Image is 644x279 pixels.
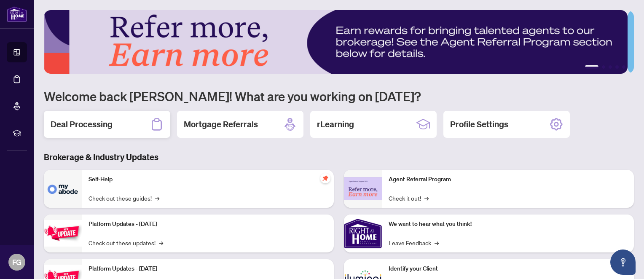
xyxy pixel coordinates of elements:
h2: Mortgage Referrals [184,118,258,130]
button: 3 [609,65,612,69]
p: Self-Help [89,175,327,184]
h1: Welcome back [PERSON_NAME]! What are you working on [DATE]? [44,88,634,104]
p: Platform Updates - [DATE] [89,264,327,274]
h3: Brokerage & Industry Updates [44,151,634,163]
h2: Deal Processing [51,118,113,130]
span: → [435,238,439,247]
p: We want to hear what you think! [389,220,627,229]
span: → [159,238,163,247]
img: We want to hear what you think! [344,215,382,252]
img: Slide 0 [44,10,628,74]
img: Platform Updates - July 21, 2025 [44,220,82,247]
span: → [155,193,159,203]
p: Identify your Client [389,264,627,274]
h2: rLearning [317,118,354,130]
img: Agent Referral Program [344,177,382,200]
img: logo [7,6,27,22]
button: 1 [585,65,598,69]
a: Leave Feedback→ [389,238,439,247]
a: Check out these updates!→ [89,238,163,247]
a: Check it out!→ [389,193,429,203]
span: → [424,193,429,203]
p: Agent Referral Program [389,175,627,184]
h2: Profile Settings [450,118,508,130]
img: Self-Help [44,170,82,208]
button: 2 [602,65,605,69]
span: FG [12,256,21,268]
button: 4 [615,65,619,69]
a: Check out these guides!→ [89,193,159,203]
button: 5 [622,65,625,69]
span: pushpin [320,173,330,183]
button: Open asap [610,249,636,275]
p: Platform Updates - [DATE] [89,220,327,229]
